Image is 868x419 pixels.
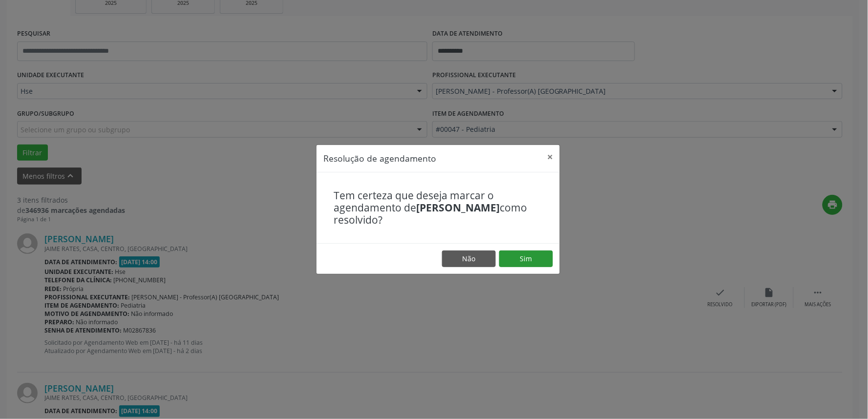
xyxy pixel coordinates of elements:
[323,152,436,165] h5: Resolução de agendamento
[442,251,496,267] button: Não
[416,201,500,214] b: [PERSON_NAME]
[334,189,543,227] h4: Tem certeza que deseja marcar o agendamento de como resolvido?
[499,251,553,267] button: Sim
[540,145,560,169] button: Close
